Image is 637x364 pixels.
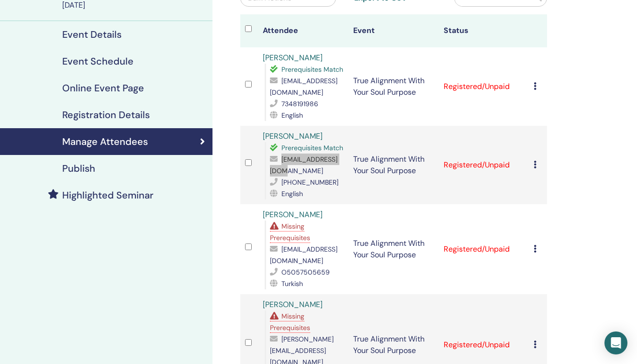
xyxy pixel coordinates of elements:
[348,47,439,126] td: True Alignment With Your Soul Purpose
[62,109,150,121] h4: Registration Details
[281,189,303,198] span: English
[258,14,348,47] th: Attendee
[62,82,144,94] h4: Online Event Page
[263,299,323,309] a: [PERSON_NAME]
[281,268,330,276] span: O5057505659
[439,14,529,47] th: Status
[348,204,439,294] td: True Alignment With Your Soul Purpose
[270,245,337,265] span: [EMAIL_ADDRESS][DOMAIN_NAME]
[604,331,627,354] div: Open Intercom Messenger
[270,222,310,242] span: Missing Prerequisites
[62,136,148,147] h4: Manage Attendees
[270,155,337,175] span: [EMAIL_ADDRESS][DOMAIN_NAME]
[263,210,323,220] a: [PERSON_NAME]
[270,312,310,332] span: Missing Prerequisites
[348,126,439,204] td: True Alignment With Your Soul Purpose
[281,99,318,108] span: 7348191986
[270,77,337,97] span: [EMAIL_ADDRESS][DOMAIN_NAME]
[281,65,343,74] span: Prerequisites Match
[348,14,439,47] th: Event
[263,131,323,141] a: [PERSON_NAME]
[281,111,303,120] span: English
[62,189,154,201] h4: Highlighted Seminar
[62,55,134,67] h4: Event Schedule
[62,163,95,174] h4: Publish
[281,279,303,288] span: Turkish
[62,29,122,40] h4: Event Details
[263,53,323,63] a: [PERSON_NAME]
[281,143,343,152] span: Prerequisites Match
[281,178,338,187] span: [PHONE_NUMBER]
